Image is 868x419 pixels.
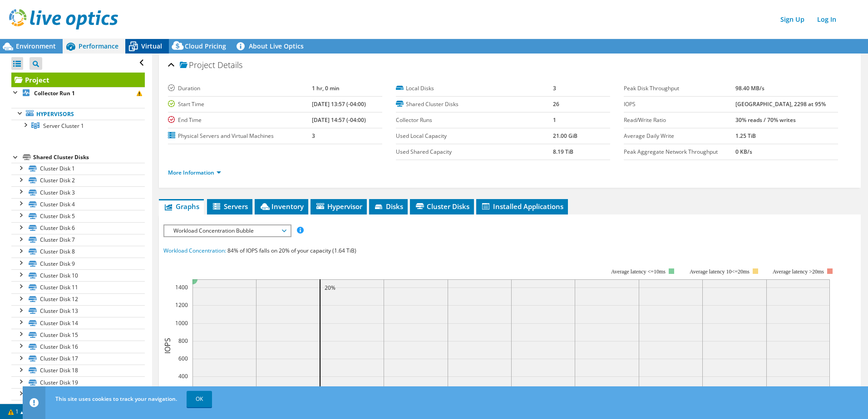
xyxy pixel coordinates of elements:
[315,202,362,211] span: Hypervisor
[396,147,553,156] label: Used Shared Capacity
[553,100,559,108] b: 26
[178,372,188,380] text: 400
[624,116,735,125] label: Read/Write Ratio
[11,365,145,376] a: Cluster Disk 18
[169,225,286,236] span: Workload Concentration Bubble
[11,210,145,222] a: Cluster Disk 5
[11,222,145,234] a: Cluster Disk 6
[168,100,312,109] label: Start Time
[163,247,226,254] span: Workload Concentration:
[776,13,809,26] a: Sign Up
[185,42,226,50] span: Cloud Pricing
[16,42,56,50] span: Environment
[178,355,188,362] text: 600
[43,122,84,130] span: Server Cluster 1
[312,100,366,108] b: [DATE] 13:57 (-04:00)
[175,283,188,291] text: 1400
[11,163,145,175] a: Cluster Disk 1
[217,59,242,70] span: Details
[9,9,118,29] img: live_optics_svg.svg
[11,175,145,186] a: Cluster Disk 2
[690,268,750,275] tspan: Average latency 10<=20ms
[11,341,145,352] a: Cluster Disk 16
[553,132,577,140] b: 21.00 GiB
[312,132,315,140] b: 3
[11,186,145,198] a: Cluster Disk 3
[735,84,764,92] b: 98.40 MB/s
[11,388,145,400] a: Cluster Disk 20
[175,319,188,327] text: 1000
[396,116,553,125] label: Collector Runs
[772,268,824,275] text: Average latency >20ms
[11,353,145,365] a: Cluster Disk 17
[396,84,553,93] label: Local Disks
[481,202,563,211] span: Installed Applications
[11,73,145,87] a: Project
[11,281,145,293] a: Cluster Disk 11
[11,246,145,258] a: Cluster Disk 8
[33,152,145,163] div: Shared Cluster Disks
[11,258,145,269] a: Cluster Disk 9
[187,391,212,407] a: OK
[414,202,469,211] span: Cluster Disks
[396,100,553,109] label: Shared Cluster Disks
[813,13,841,26] a: Log In
[374,202,403,211] span: Disks
[163,338,173,354] text: IOPS
[11,120,145,132] a: Server Cluster 1
[11,329,145,341] a: Cluster Disk 15
[11,293,145,305] a: Cluster Disk 12
[553,116,556,124] b: 1
[735,100,826,108] b: [GEOGRAPHIC_DATA], 2298 at 95%
[735,116,796,124] b: 30% reads / 70% writes
[735,148,752,156] b: 0 KB/s
[79,42,118,50] span: Performance
[168,169,221,176] a: More Information
[11,317,145,329] a: Cluster Disk 14
[553,148,573,156] b: 8.19 TiB
[624,132,735,141] label: Average Daily Write
[141,42,162,50] span: Virtual
[55,395,177,403] span: This site uses cookies to track your navigation.
[624,100,735,109] label: IOPS
[259,202,304,211] span: Inventory
[312,84,340,92] b: 1 hr, 0 min
[396,132,553,141] label: Used Local Capacity
[11,108,145,120] a: Hypervisors
[11,198,145,210] a: Cluster Disk 4
[11,234,145,246] a: Cluster Disk 7
[163,202,199,211] span: Graphs
[11,400,145,412] a: Cluster Disk 21
[233,39,311,54] a: About Live Optics
[624,84,735,93] label: Peak Disk Throughput
[611,268,666,275] tspan: Average latency <=10ms
[2,406,30,417] a: 1
[180,61,215,70] span: Project
[34,89,75,97] b: Collector Run 1
[553,84,556,92] b: 3
[312,116,366,124] b: [DATE] 14:57 (-04:00)
[11,87,145,99] a: Collector Run 1
[212,202,248,211] span: Servers
[325,284,335,292] text: 20%
[227,247,356,254] span: 84% of IOPS falls on 20% of your capacity (1.64 TiB)
[11,376,145,388] a: Cluster Disk 19
[735,132,756,140] b: 1.25 TiB
[168,116,312,125] label: End Time
[168,84,312,93] label: Duration
[11,305,145,317] a: Cluster Disk 13
[168,132,312,141] label: Physical Servers and Virtual Machines
[178,337,188,345] text: 800
[624,147,735,156] label: Peak Aggregate Network Throughput
[175,301,188,309] text: 1200
[11,269,145,281] a: Cluster Disk 10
